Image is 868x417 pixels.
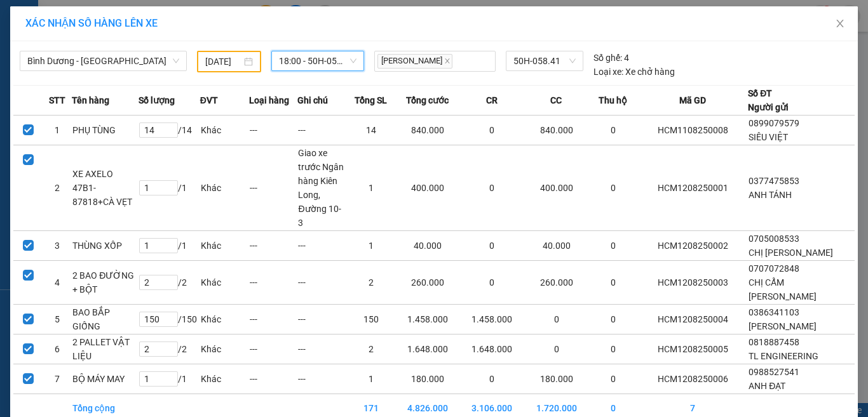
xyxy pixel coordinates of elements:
td: / 1 [139,364,200,394]
td: 1.458.000 [460,305,524,334]
span: Loại hàng [249,93,289,107]
td: 0 [589,116,638,145]
td: 0 [460,116,524,145]
td: --- [297,364,346,394]
td: --- [297,231,346,261]
span: ANH ĐẠT [749,381,785,391]
td: 0 [589,305,638,334]
td: THÙNG XỐP [72,231,139,261]
span: Tổng cước [406,93,449,107]
td: 840.000 [524,116,588,145]
span: XÁC NHẬN SỐ HÀNG LÊN XE [25,17,158,29]
td: 2 PALLET VẬT LIỆU [72,334,139,364]
td: 2 BAO ĐƯỜNG + BỘT [72,261,139,305]
td: --- [297,305,346,334]
td: 400.000 [524,145,588,231]
td: 14 [346,116,395,145]
span: Bình Dương - Đắk Lắk [27,51,179,70]
td: HCM1208250006 [638,364,749,394]
td: 840.000 [395,116,459,145]
td: HCM1208250002 [638,231,749,261]
td: 0 [524,305,588,334]
td: 0 [589,334,638,364]
td: 1 [346,231,395,261]
span: Ghi chú [297,93,328,107]
span: SIÊU VIỆT [749,132,788,142]
td: HCM1208250005 [638,334,749,364]
td: --- [249,334,298,364]
td: 1.458.000 [395,305,459,334]
span: Loại xe: [593,65,623,79]
td: / 150 [139,305,200,334]
td: HCM1208250004 [638,305,749,334]
span: CHỊ CẨM [PERSON_NAME] [749,277,817,301]
td: 1 [346,364,395,394]
span: 50H-058.41 [513,51,576,70]
input: 12/08/2025 [205,55,241,69]
td: 150 [346,305,395,334]
td: HCM1208250001 [638,145,749,231]
div: 4 [593,51,629,65]
td: XE AXELO 47B1-87818+CÀ VẸT [72,145,139,231]
td: 0 [589,364,638,394]
span: [PERSON_NAME] [377,54,452,69]
td: --- [249,116,298,145]
td: Giao xe trước Ngân hàng Kiên Long, Đường 10-3 [297,145,346,231]
td: 1.648.000 [460,334,524,364]
td: BỘ MÁY MAY [72,364,139,394]
td: 7 [43,364,72,394]
td: / 1 [139,231,200,261]
td: --- [249,364,298,394]
td: --- [297,334,346,364]
td: 0 [460,145,524,231]
td: 6 [43,334,72,364]
div: Số ĐT Người gửi [748,86,789,114]
td: 400.000 [395,145,459,231]
td: 1 [346,145,395,231]
span: 0818887458 [749,337,799,347]
td: 1 [43,116,72,145]
td: 180.000 [395,364,459,394]
td: 4 [43,261,72,305]
span: Số lượng [139,93,175,107]
td: HCM1208250003 [638,261,749,305]
span: 0707072848 [749,263,799,274]
td: / 14 [139,116,200,145]
span: CR [486,93,498,107]
td: --- [297,116,346,145]
span: Thu hộ [599,93,627,107]
td: 0 [460,261,524,305]
td: 40.000 [524,231,588,261]
td: 3 [43,231,72,261]
td: --- [297,261,346,305]
span: 0386341103 [749,307,799,317]
td: 0 [460,364,524,394]
span: close [444,58,451,64]
span: Số ghế: [593,51,622,65]
td: Khác [200,145,249,231]
div: Xe chở hàng [593,65,675,79]
span: Mã GD [679,93,706,107]
span: CHỊ [PERSON_NAME] [749,248,833,258]
td: BAO BẮP GIỐNG [72,305,139,334]
td: --- [249,261,298,305]
td: 0 [589,145,638,231]
span: Tên hàng [72,93,109,107]
td: 1.648.000 [395,334,459,364]
td: HCM1108250008 [638,116,749,145]
td: 2 [346,261,395,305]
span: 0705008533 [749,234,799,244]
td: 0 [524,334,588,364]
td: 5 [43,305,72,334]
span: STT [49,93,65,107]
td: 40.000 [395,231,459,261]
span: ANH TÁNH [749,190,792,200]
td: / 1 [139,145,200,231]
span: Tổng SL [355,93,387,107]
span: ĐVT [200,93,218,107]
td: 0 [589,261,638,305]
td: 2 [346,334,395,364]
td: / 2 [139,261,200,305]
td: 0 [589,231,638,261]
span: [PERSON_NAME] [749,321,817,331]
